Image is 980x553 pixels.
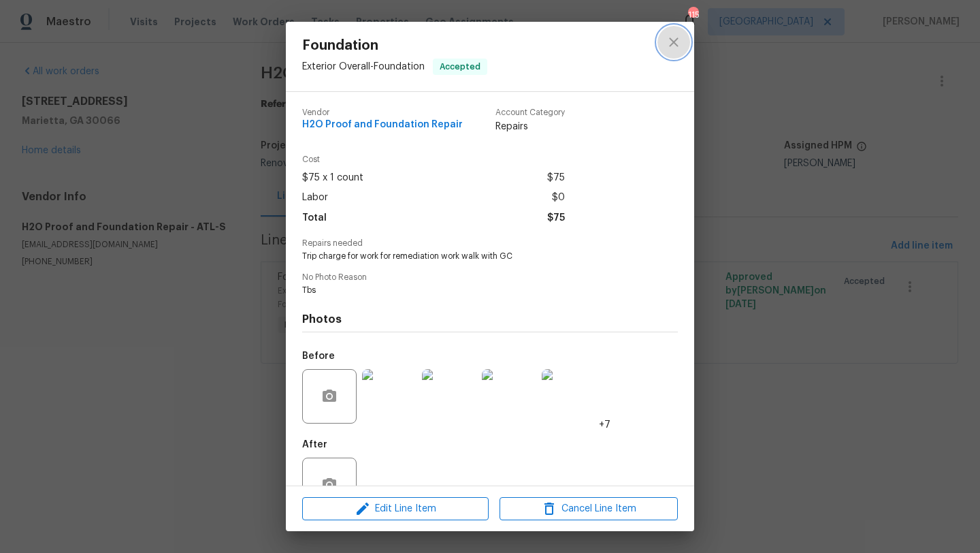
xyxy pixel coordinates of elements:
[302,120,463,130] span: H2O Proof and Foundation Repair
[547,208,565,228] span: $75
[302,168,363,188] span: $75 x 1 count
[495,108,565,117] span: Account Category
[552,188,565,208] span: $0
[495,120,565,133] span: Repairs
[302,208,327,228] span: Total
[599,418,610,432] span: +7
[688,8,698,22] div: 115
[306,501,485,518] span: Edit Line Item
[302,285,640,296] span: Tbs
[302,313,678,326] h4: Photos
[302,440,327,449] h5: After
[302,38,487,53] span: Foundation
[434,60,486,74] span: Accepted
[302,108,463,117] span: Vendor
[500,497,678,521] button: Cancel Line Item
[302,497,489,521] button: Edit Line Item
[302,188,328,208] span: Labor
[302,155,565,164] span: Cost
[302,239,678,248] span: Repairs needed
[302,62,425,72] span: Exterior Overall - Foundation
[657,26,690,59] button: close
[302,251,640,262] span: Trip charge for work for remediation work walk with GC
[504,501,674,518] span: Cancel Line Item
[547,168,565,188] span: $75
[302,351,335,361] h5: Before
[302,273,678,282] span: No Photo Reason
